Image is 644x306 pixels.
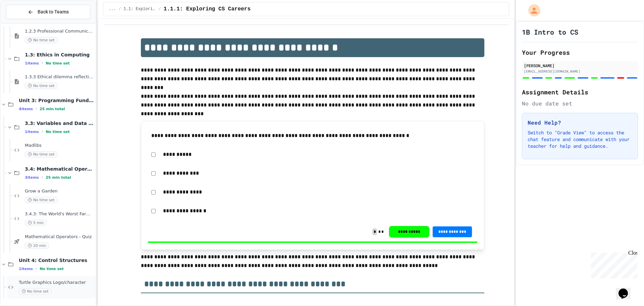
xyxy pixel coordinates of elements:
[524,69,636,74] div: [EMAIL_ADDRESS][DOMAIN_NAME]
[25,151,58,158] span: No time set
[588,250,637,278] iframe: chat widget
[46,130,70,134] span: No time set
[25,220,47,226] span: 5 min
[25,188,94,194] span: Grow a Garden
[42,60,43,66] span: •
[36,266,37,271] span: •
[25,29,94,34] span: 1.2.3 Professional Communication Challenge
[38,8,69,15] span: Back to Teams
[36,106,37,112] span: •
[25,52,94,58] span: 1.3: Ethics in Computing
[528,129,632,149] p: Switch to "Grade View" to access the chat feature and communicate with your teacher for help and ...
[19,257,94,263] span: Unit 4: Control Structures
[522,99,638,107] div: No due date set
[25,175,39,180] span: 3 items
[6,5,90,19] button: Back to Teams
[522,48,638,57] h2: Your Progress
[19,280,94,286] span: Turtle Graphics Logo/character
[25,143,94,148] span: Madlibs
[40,267,64,271] span: No time set
[159,6,161,12] span: /
[524,62,636,69] div: [PERSON_NAME]
[25,197,58,203] span: No time set
[19,267,33,271] span: 1 items
[521,3,542,18] div: My Account
[616,279,637,299] iframe: chat widget
[25,211,94,217] span: 3.4.3: The World's Worst Farmers Market
[109,6,116,12] span: ...
[522,87,638,97] h2: Assignment Details
[118,6,121,12] span: /
[46,61,70,65] span: No time set
[42,175,43,180] span: •
[3,3,46,43] div: Chat with us now!Close
[25,37,58,43] span: No time set
[25,61,39,65] span: 1 items
[25,243,49,249] span: 20 min
[124,6,156,12] span: 1.1: Exploring CS Careers
[528,119,632,127] h3: Need Help?
[25,234,94,240] span: Mathematical Operators - Quiz
[164,5,251,13] span: 1.1.1: Exploring CS Careers
[25,130,39,134] span: 1 items
[522,27,578,37] h1: 1B Intro to CS
[46,175,71,180] span: 25 min total
[25,74,94,80] span: 1.3.3 Ethical dilemma reflections
[19,97,94,103] span: Unit 3: Programming Fundamentals
[40,107,65,111] span: 25 min total
[19,107,33,111] span: 4 items
[25,120,94,126] span: 3.3: Variables and Data Types
[25,166,94,172] span: 3.4: Mathematical Operators
[19,288,52,295] span: No time set
[25,83,58,89] span: No time set
[42,129,43,134] span: •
